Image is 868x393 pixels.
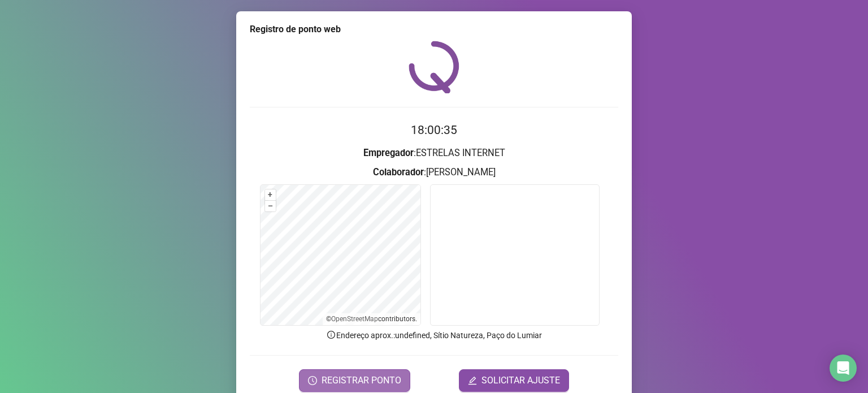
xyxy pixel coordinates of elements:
[265,201,276,211] button: –
[409,41,459,93] img: QRPoint
[265,189,276,200] button: +
[250,23,618,36] div: Registro de ponto web
[481,374,560,387] span: SOLICITAR AJUSTE
[411,123,457,137] time: 18:00:35
[326,330,336,340] span: info-circle
[299,369,410,392] button: REGISTRAR PONTO
[363,148,414,158] strong: Empregador
[468,376,477,385] span: edit
[830,355,857,382] div: Open Intercom Messenger
[459,369,569,392] button: editSOLICITAR AJUSTE
[308,376,317,385] span: clock-circle
[326,315,417,323] li: © contributors.
[250,329,618,342] p: Endereço aprox. : undefined, Sítio Natureza, Paço do Lumiar
[250,165,618,180] h3: : [PERSON_NAME]
[331,315,378,323] a: OpenStreetMap
[373,167,424,178] strong: Colaborador
[322,374,401,387] span: REGISTRAR PONTO
[250,146,618,161] h3: : ESTRELAS INTERNET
